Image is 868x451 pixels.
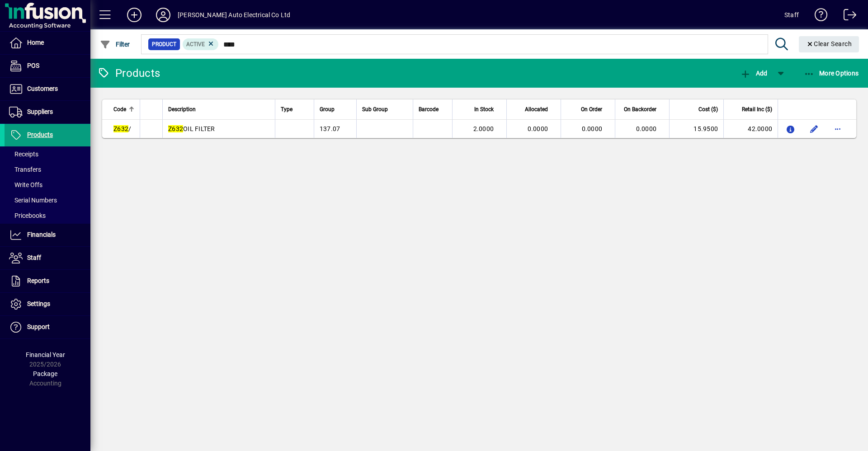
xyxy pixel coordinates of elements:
[621,104,665,114] div: On Backorder
[186,41,205,47] span: Active
[525,104,548,114] span: Allocated
[669,120,723,138] td: 15.9500
[473,125,494,132] span: 2.0000
[474,104,494,114] span: In Stock
[9,150,38,158] span: Receipts
[27,231,56,238] span: Financials
[419,104,439,114] span: Barcode
[27,300,50,307] span: Settings
[723,120,778,138] td: 42.0000
[27,131,53,138] span: Products
[113,125,128,132] em: Z632
[5,78,90,100] a: Customers
[5,293,90,315] a: Settings
[802,65,861,81] button: More Options
[830,122,845,136] button: More options
[183,38,219,50] mat-chip: Activation Status: Active
[168,125,215,132] span: OIL FILTER
[566,104,610,114] div: On Order
[113,104,126,114] span: Code
[362,104,407,114] div: Sub Group
[698,104,718,114] span: Cost ($)
[33,370,57,377] span: Package
[636,125,657,132] span: 0.0000
[9,166,41,173] span: Transfers
[97,66,160,80] div: Products
[26,351,65,358] span: Financial Year
[742,104,772,114] span: Retail Inc ($)
[27,254,41,261] span: Staff
[27,108,53,115] span: Suppliers
[5,224,90,246] a: Financials
[5,101,90,123] a: Suppliers
[98,36,132,52] button: Filter
[5,316,90,338] a: Support
[5,270,90,292] a: Reports
[149,7,178,23] button: Profile
[5,162,90,177] a: Transfers
[804,70,859,77] span: More Options
[120,7,149,23] button: Add
[5,146,90,162] a: Receipts
[581,104,602,114] span: On Order
[806,40,852,47] span: Clear Search
[281,104,292,114] span: Type
[740,70,767,77] span: Add
[582,125,603,132] span: 0.0000
[5,208,90,223] a: Pricebooks
[528,125,548,132] span: 0.0000
[178,8,290,22] div: [PERSON_NAME] Auto Electrical Co Ltd
[512,104,556,114] div: Allocated
[5,247,90,269] a: Staff
[168,125,183,132] em: Z632
[27,62,39,69] span: POS
[5,177,90,193] a: Write Offs
[362,104,388,114] span: Sub Group
[152,40,176,49] span: Product
[784,8,799,22] div: Staff
[808,2,828,31] a: Knowledge Base
[320,125,340,132] span: 137.07
[100,41,130,48] span: Filter
[113,125,131,132] span: /
[624,104,656,114] span: On Backorder
[27,85,58,92] span: Customers
[5,193,90,208] a: Serial Numbers
[9,181,42,188] span: Write Offs
[419,104,447,114] div: Barcode
[9,197,57,204] span: Serial Numbers
[168,104,196,114] span: Description
[807,122,821,136] button: Edit
[27,39,44,46] span: Home
[9,212,46,219] span: Pricebooks
[168,104,269,114] div: Description
[113,104,134,114] div: Code
[281,104,308,114] div: Type
[27,277,49,284] span: Reports
[5,55,90,77] a: POS
[738,65,769,81] button: Add
[458,104,502,114] div: In Stock
[320,104,335,114] span: Group
[837,2,857,31] a: Logout
[320,104,351,114] div: Group
[799,36,859,52] button: Clear
[5,32,90,54] a: Home
[27,323,50,330] span: Support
